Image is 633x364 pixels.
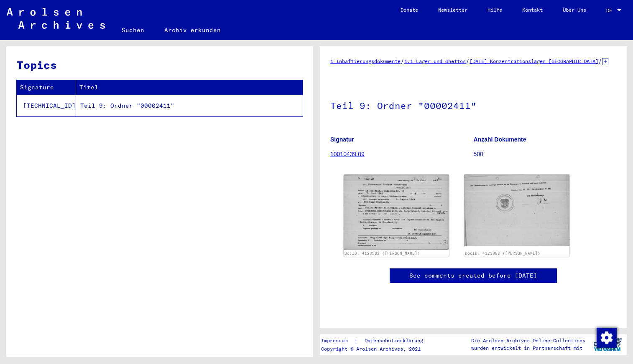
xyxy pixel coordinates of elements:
span: / [401,57,404,65]
th: Signature [17,80,76,95]
span: DE [606,8,615,13]
td: Teil 9: Ordner "00002411" [76,95,303,116]
h3: Topics [17,57,302,73]
a: Archiv erkunden [154,20,231,40]
b: Anzahl Dokumente [474,136,526,143]
p: wurden entwickelt in Partnerschaft mit [471,344,585,352]
a: 1 Inhaftierungsdokumente [330,58,401,64]
img: Arolsen_neg.svg [7,8,105,29]
p: Copyright © Arolsen Archives, 2021 [321,345,433,353]
td: [TECHNICAL_ID] [17,95,76,116]
a: 10010439 09 [330,151,365,157]
a: Datenschutzerklärung [358,336,433,345]
img: 001.jpg [344,174,449,250]
h1: Teil 9: Ordner "00002411" [330,86,616,123]
span: / [466,57,470,65]
a: See comments created before [DATE] [409,271,537,280]
a: Impressum [321,336,354,345]
div: | [321,336,433,345]
img: Zustimmung ändern [597,328,617,348]
a: Suchen [112,20,154,40]
a: DocID: 4123982 ([PERSON_NAME]) [465,251,540,255]
a: [DATE] Konzentrationslager [GEOGRAPHIC_DATA] [470,58,598,64]
span: / [598,57,602,65]
img: yv_logo.png [592,334,623,355]
p: 500 [474,150,617,159]
th: Titel [76,80,303,95]
img: 002.jpg [464,174,569,246]
b: Signatur [330,136,354,143]
p: Die Arolsen Archives Online-Collections [471,337,585,344]
a: DocID: 4123982 ([PERSON_NAME]) [345,251,420,255]
a: 1.1 Lager und Ghettos [404,58,466,64]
